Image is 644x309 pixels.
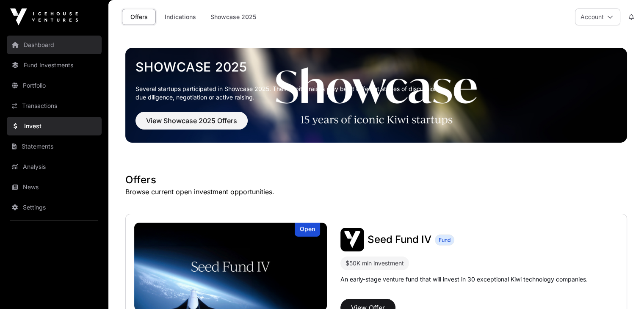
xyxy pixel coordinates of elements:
[368,233,431,246] span: Seed Fund IV
[125,48,627,143] img: Showcase 2025
[345,258,404,268] div: $50K min investment
[159,9,202,25] a: Indications
[7,178,102,196] a: News
[439,237,451,243] span: Fund
[125,173,627,187] h1: Offers
[7,56,102,74] a: Fund Investments
[135,85,617,102] p: Several startups participated in Showcase 2025. Their capital raises may be at different stages o...
[125,187,627,197] p: Browse current open investment opportunities.
[122,9,156,25] a: Offers
[205,9,262,25] a: Showcase 2025
[7,97,102,115] a: Transactions
[295,223,320,237] div: Open
[7,137,102,156] a: Statements
[575,8,620,25] button: Account
[340,275,588,284] p: An early-stage venture fund that will invest in 30 exceptional Kiwi technology companies.
[340,257,409,270] div: $50K min investment
[135,59,617,74] a: Showcase 2025
[7,76,102,95] a: Portfolio
[135,120,248,129] a: View Showcase 2025 Offers
[10,8,78,25] img: Icehouse Ventures Logo
[340,228,364,251] img: Seed Fund IV
[7,157,102,176] a: Analysis
[7,117,102,135] a: Invest
[135,112,248,130] button: View Showcase 2025 Offers
[602,268,644,309] iframe: Chat Widget
[7,36,102,54] a: Dashboard
[146,116,237,126] span: View Showcase 2025 Offers
[7,198,102,217] a: Settings
[368,233,431,246] a: Seed Fund IV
